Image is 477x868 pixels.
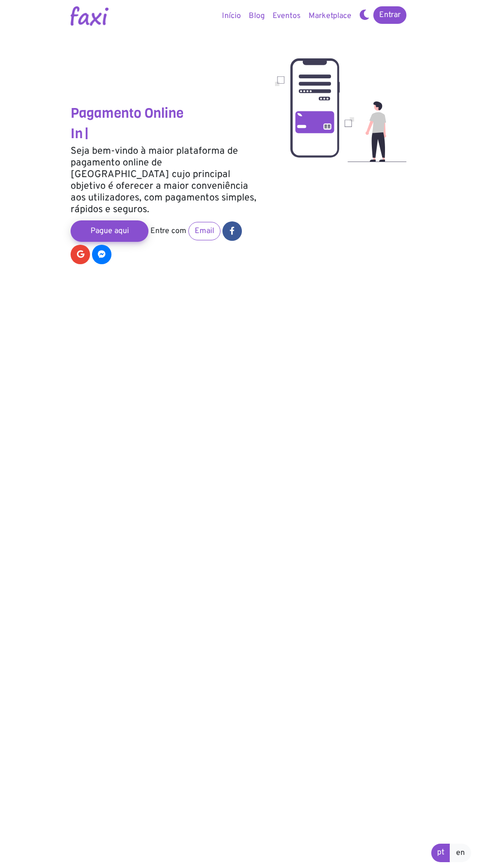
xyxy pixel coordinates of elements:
[71,6,109,26] img: Logotipo Faxi Online
[71,105,260,122] h3: Pagamento Online
[71,220,148,242] a: Pague aqui
[245,6,269,26] a: Blog
[373,6,406,24] a: Entrar
[431,844,450,862] a: pt
[269,6,305,26] a: Eventos
[218,6,245,26] a: Início
[450,844,471,862] a: en
[305,6,355,26] a: Marketplace
[71,125,83,143] span: In
[188,222,220,240] a: Email
[71,145,260,216] h5: Seja bem-vindo à maior plataforma de pagamento online de [GEOGRAPHIC_DATA] cujo principal objetiv...
[150,226,186,236] span: Entre com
